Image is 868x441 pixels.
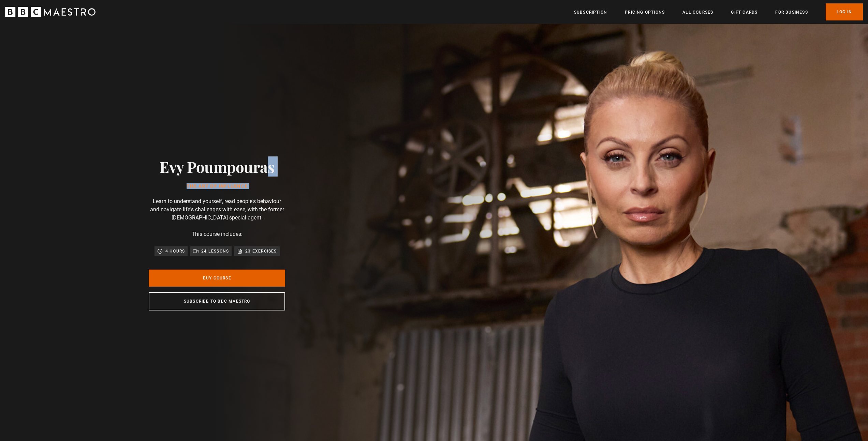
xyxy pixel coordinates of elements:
[192,230,242,238] p: This course includes:
[160,158,274,175] h2: Evy Poumpouras
[149,292,285,310] a: Subscribe to BBC Maestro
[826,3,863,20] a: Log In
[5,7,95,17] svg: BBC Maestro
[574,3,863,20] nav: Primary
[149,270,285,287] a: Buy Course
[201,248,229,255] p: 24 lessons
[574,9,607,16] a: Subscription
[775,9,808,16] a: For business
[149,197,285,222] p: Learn to understand yourself, read people's behaviour and navigate life's challenges with ease, w...
[160,184,274,189] h1: The Art of Influence
[245,248,277,255] p: 23 exercises
[731,9,757,16] a: Gift Cards
[165,248,185,255] p: 4 hours
[682,9,713,16] a: All Courses
[625,9,665,16] a: Pricing Options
